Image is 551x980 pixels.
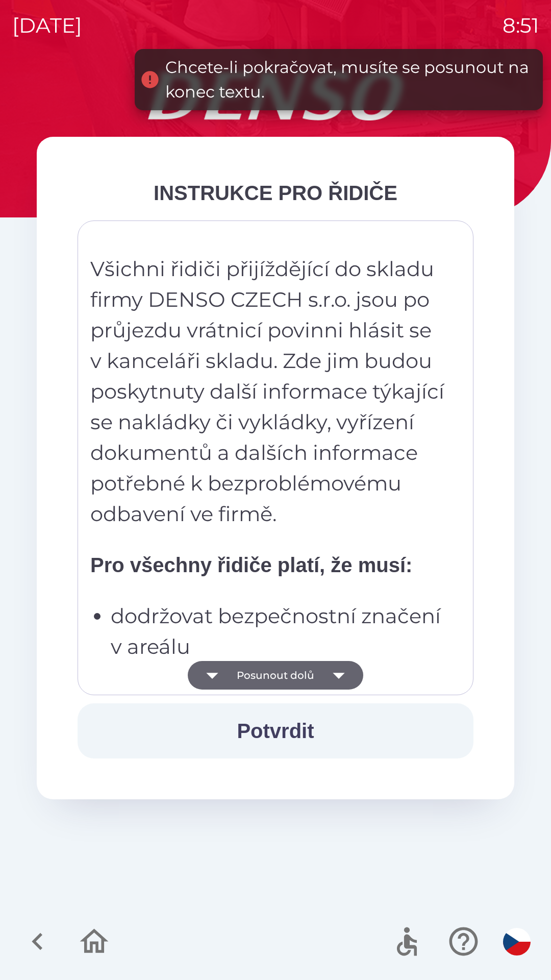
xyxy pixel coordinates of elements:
[503,928,531,955] img: cs flag
[37,71,514,120] img: Logo
[188,661,363,690] button: Posunout dolů
[78,178,473,208] div: INSTRUKCE PRO ŘIDIČE
[503,10,539,41] p: 8:51
[90,254,446,529] p: Všichni řidiči přijíždějící do skladu firmy DENSO CZECH s.r.o. jsou po průjezdu vrátnicí povinni ...
[78,703,473,758] button: Potvrdit
[12,10,82,41] p: [DATE]
[111,601,446,662] p: dodržovat bezpečnostní značení v areálu
[165,55,533,104] div: Chcete-li pokračovat, musíte se posunout na konec textu.
[90,554,412,576] strong: Pro všechny řidiče platí, že musí:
